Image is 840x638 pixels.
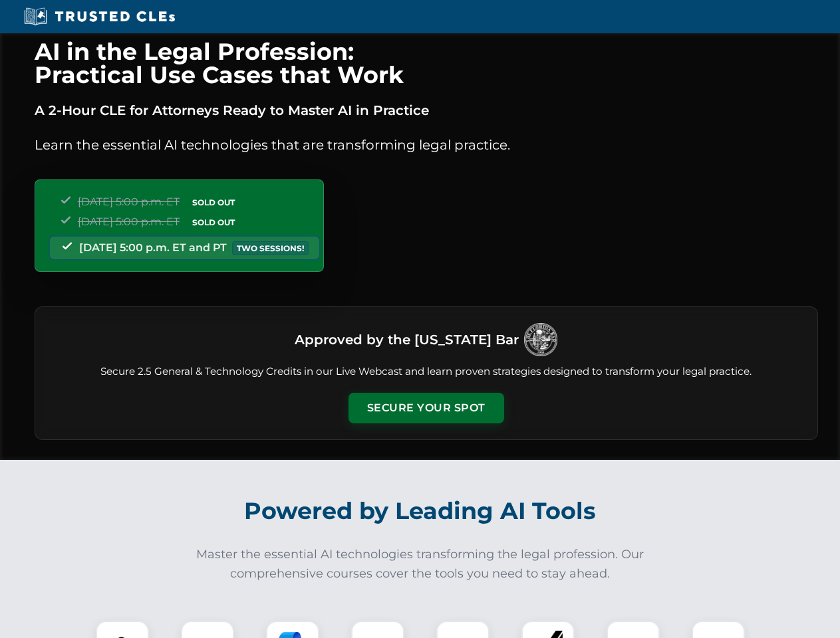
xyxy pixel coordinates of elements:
img: Trusted CLEs [20,7,179,27]
p: Learn the essential AI technologies that are transforming legal practice. [35,134,818,156]
h3: Approved by the [US_STATE] Bar [295,328,519,352]
p: A 2-Hour CLE for Attorneys Ready to Master AI in Practice [35,100,818,121]
button: Secure Your Spot [349,393,504,423]
p: Secure 2.5 General & Technology Credits in our Live Webcast and learn proven strategies designed ... [51,364,801,379]
span: SOLD OUT [188,215,239,229]
h2: Powered by Leading AI Tools [52,488,789,534]
p: Master the essential AI technologies transforming the legal profession. Our comprehensive courses... [188,545,653,584]
img: Logo [524,323,557,356]
span: SOLD OUT [188,195,239,209]
span: [DATE] 5:00 p.m. ET [78,215,180,228]
span: [DATE] 5:00 p.m. ET [78,195,180,208]
h1: AI in the Legal Profession: Practical Use Cases that Work [35,40,818,86]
